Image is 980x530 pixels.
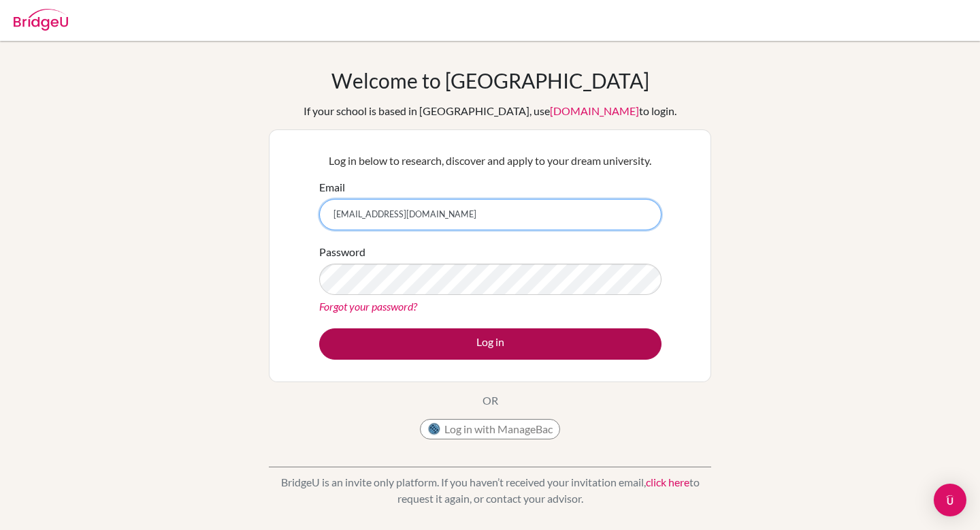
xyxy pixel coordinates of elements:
a: [DOMAIN_NAME] [550,104,639,117]
a: Forgot your password? [319,300,417,313]
label: Password [319,244,365,260]
div: If your school is based in [GEOGRAPHIC_DATA], use to login. [304,103,676,119]
p: Log in below to research, discover and apply to your dream university. [319,153,661,169]
a: click here [646,476,689,488]
p: OR [483,392,498,409]
label: Email [319,179,345,196]
button: Log in [319,328,661,360]
button: Log in with ManageBac [420,419,560,439]
p: BridgeU is an invite only platform. If you haven’t received your invitation email, to request it ... [269,474,711,507]
h1: Welcome to [GEOGRAPHIC_DATA] [331,68,649,93]
div: Open Intercom Messenger [934,484,966,516]
img: Bridge-U [14,9,68,31]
